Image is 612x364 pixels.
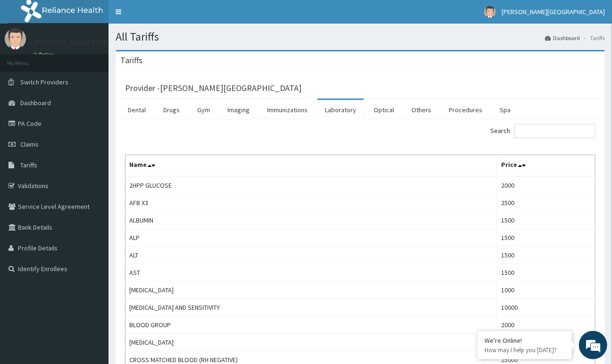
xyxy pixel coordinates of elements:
[116,31,605,43] h1: All Tariffs
[126,194,497,212] td: AFB X3
[366,100,402,120] a: Optical
[220,100,257,120] a: Imaging
[126,212,497,229] td: ALBUMIN
[502,8,605,16] span: [PERSON_NAME][GEOGRAPHIC_DATA]
[5,28,26,50] img: User Image
[156,100,187,120] a: Drugs
[497,194,595,212] td: 2500
[126,281,497,299] td: [MEDICAL_DATA]
[490,124,595,138] label: Search:
[497,229,595,247] td: 1500
[126,155,497,177] th: Name
[497,155,595,177] th: Price
[155,5,177,27] div: Minimize live chat window
[125,84,302,92] h3: Provider - [PERSON_NAME][GEOGRAPHIC_DATA]
[485,346,565,354] p: How may I help you today?
[497,316,595,334] td: 2000
[492,100,518,120] a: Spa
[126,264,497,281] td: AST
[126,247,497,264] td: ALT
[581,34,605,42] li: Tariffs
[20,161,37,169] span: Tariffs
[17,47,38,71] img: d_794563401_company_1708531726252_794563401
[20,78,68,86] span: Switch Providers
[485,336,565,345] div: We're Online!
[484,6,496,18] img: User Image
[120,56,143,65] h3: Tariffs
[497,264,595,281] td: 1500
[318,100,364,120] a: Laboratory
[126,299,497,316] td: [MEDICAL_DATA] AND SENSITIVITY
[33,51,56,58] a: Online
[126,316,497,334] td: BLOOD GROUP
[404,100,439,120] a: Others
[126,334,497,351] td: [MEDICAL_DATA]
[126,176,497,194] td: 2HPP GLUCOSE
[497,176,595,194] td: 2000
[20,99,51,107] span: Dashboard
[190,100,218,120] a: Gym
[497,247,595,264] td: 1500
[497,212,595,229] td: 1500
[5,257,180,290] textarea: Type your message and hit 'Enter'
[260,100,315,120] a: Immunizations
[126,229,497,247] td: ALP
[49,53,159,65] div: Chat with us now
[514,124,595,138] input: Search:
[55,119,130,214] span: We're online!
[33,38,173,47] p: [PERSON_NAME][GEOGRAPHIC_DATA]
[20,140,39,149] span: Claims
[545,34,580,42] a: Dashboard
[120,100,153,120] a: Dental
[497,299,595,316] td: 10000
[497,281,595,299] td: 1000
[441,100,490,120] a: Procedures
